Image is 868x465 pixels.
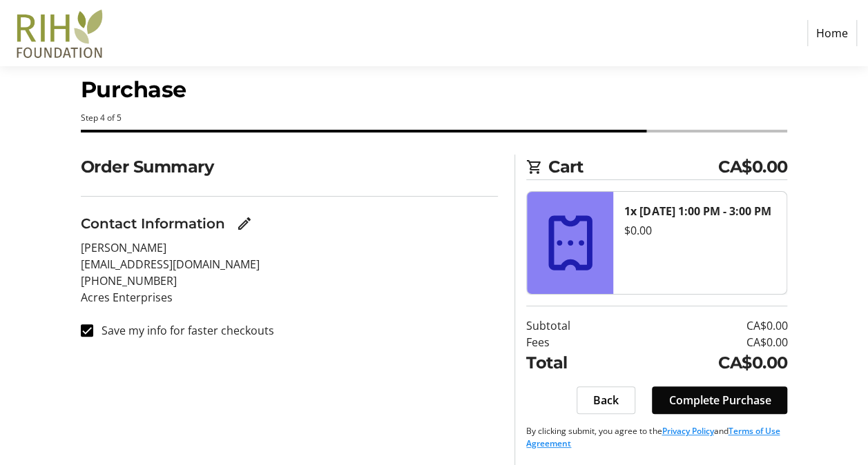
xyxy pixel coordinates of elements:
[807,20,857,46] a: Home
[628,350,787,375] td: CA$0.00
[577,386,635,414] button: Back
[526,425,787,450] p: By clicking submit, you agree to the and
[81,112,788,124] div: Step 4 of 5
[628,334,787,350] td: CA$0.00
[718,155,788,179] span: CA$0.00
[81,155,499,179] h2: Order Summary
[668,392,771,408] span: Complete Purchase
[11,6,109,61] img: Royal Inland Hospital Foundation 's Logo
[548,155,718,179] span: Cart
[81,213,225,234] h3: Contact Information
[81,273,499,289] p: [PHONE_NUMBER]
[652,386,787,414] button: Complete Purchase
[526,317,628,334] td: Subtotal
[624,204,771,219] strong: 1x [DATE] 1:00 PM - 3:00 PM
[81,239,499,256] p: [PERSON_NAME]
[526,350,628,375] td: Total
[93,322,274,339] label: Save my info for faster checkouts
[526,425,780,449] a: Terms of Use Agreement
[628,317,787,334] td: CA$0.00
[81,289,499,306] p: Acres Enterprises
[593,392,619,408] span: Back
[624,222,775,239] div: $0.00
[526,334,628,350] td: Fees
[231,210,258,237] button: Edit Contact Information
[81,73,788,106] h1: Purchase
[662,425,713,437] a: Privacy Policy
[81,256,499,273] p: [EMAIL_ADDRESS][DOMAIN_NAME]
